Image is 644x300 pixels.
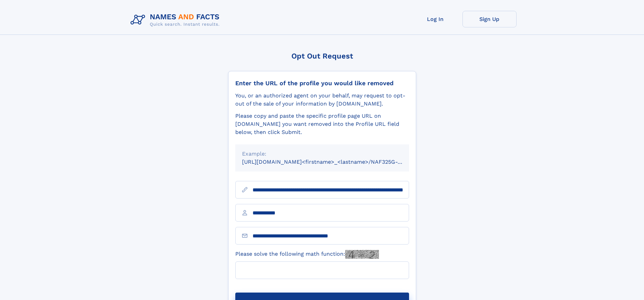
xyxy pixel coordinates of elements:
[235,112,409,136] div: Please copy and paste the specific profile page URL on [DOMAIN_NAME] you want removed into the Pr...
[228,52,416,60] div: Opt Out Request
[235,92,409,108] div: You, or an authorized agent on your behalf, may request to opt-out of the sale of your informatio...
[408,11,462,27] a: Log In
[242,150,402,158] div: Example:
[235,250,379,259] label: Please solve the following math function:
[462,11,517,27] a: Sign Up
[128,11,225,29] img: Logo Names and Facts
[242,159,422,165] small: [URL][DOMAIN_NAME]<firstname>_<lastname>/NAF325G-xxxxxxxx
[235,79,409,87] div: Enter the URL of the profile you would like removed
